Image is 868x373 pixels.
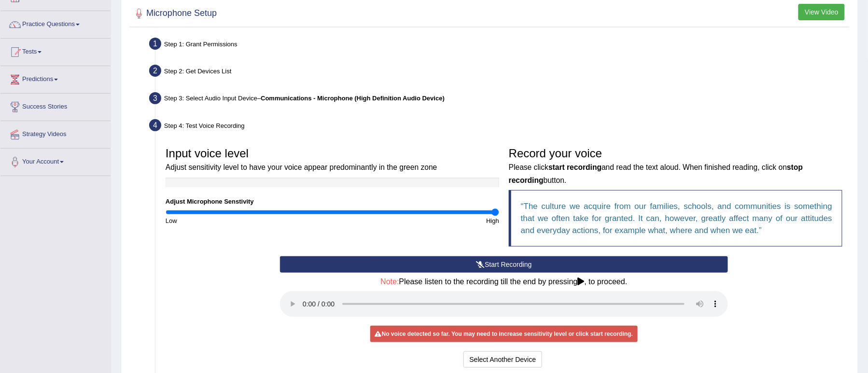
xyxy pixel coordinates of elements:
b: Communications - Microphone (High Definition Audio Device) [261,95,445,102]
div: Low [161,216,333,225]
div: Step 1: Grant Permissions [145,35,854,56]
button: Select Another Device [463,351,543,368]
h3: Record your voice [509,147,842,185]
a: Practice Questions [0,11,111,35]
span: – [257,95,445,102]
q: The culture we acquire from our families, schools, and communities is something that we often tak... [521,202,832,235]
a: Tests [0,39,111,63]
a: Your Account [0,149,111,173]
button: View Video [798,4,845,20]
small: Please click and read the text aloud. When finished reading, click on button. [509,163,803,184]
h3: Input voice level [166,147,499,173]
label: Adjust Microphone Senstivity [166,197,254,206]
div: Step 2: Get Devices List [145,62,854,83]
h4: Please listen to the recording till the end by pressing , to proceed. [280,277,728,286]
a: Predictions [0,66,111,90]
span: Note: [380,277,399,286]
a: Success Stories [0,94,111,118]
b: start recording [548,163,602,171]
b: stop recording [509,163,803,184]
div: Step 4: Test Voice Recording [145,116,854,138]
button: Start Recording [280,256,728,273]
h2: Microphone Setup [132,6,217,21]
div: Step 3: Select Audio Input Device [145,89,854,111]
a: Strategy Videos [0,121,111,145]
small: Adjust sensitivity level to have your voice appear predominantly in the green zone [166,163,437,171]
div: No voice detected so far. You may need to increase sensitivity level or click start recording. [370,326,638,342]
div: High [333,216,504,225]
